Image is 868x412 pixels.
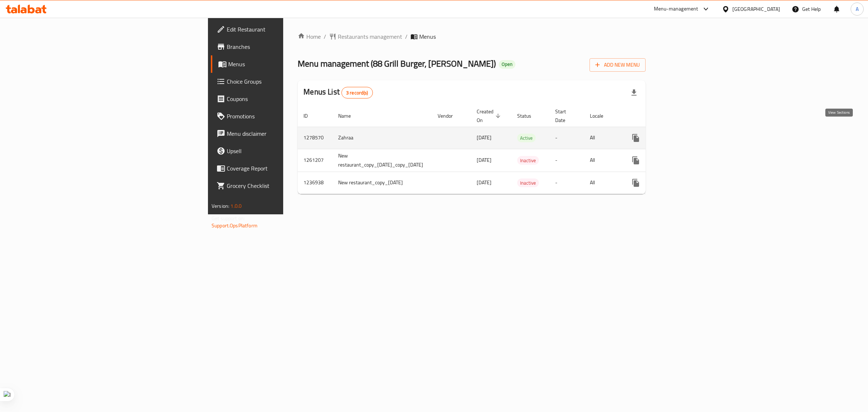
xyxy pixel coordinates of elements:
a: Branches [211,38,353,55]
span: [DATE] [477,155,492,165]
span: Restaurants management [338,32,402,41]
span: Created On [477,107,503,125]
span: Edit Restaurant [227,25,347,34]
span: Inactive [517,179,539,187]
a: Restaurants management [329,32,402,41]
td: New restaurant_copy_[DATE]_copy_[DATE] [332,149,432,172]
span: ID [303,112,317,120]
span: Inactive [517,156,539,165]
td: All [584,127,621,149]
a: Coupons [211,90,353,108]
span: Branches [227,42,347,51]
span: [DATE] [477,178,492,187]
span: 3 record(s) [342,89,373,96]
span: Upsell [227,147,347,155]
span: Active [517,134,536,142]
span: A [856,5,859,13]
span: Locale [590,112,613,120]
td: Zahraa [332,127,432,149]
td: - [549,127,584,149]
h2: Menus List [303,87,373,98]
span: Menu disclaimer [227,129,347,138]
td: New restaurant_copy_[DATE] [332,172,432,194]
button: Change Status [644,174,662,192]
button: more [627,129,644,147]
button: Change Status [644,129,662,147]
span: Start Date [555,107,575,125]
td: All [584,172,621,194]
a: Grocery Checklist [211,177,353,194]
a: Choice Groups [211,73,353,90]
table: enhanced table [298,105,702,194]
div: Menu-management [654,5,698,13]
a: Edit Restaurant [211,21,353,38]
span: Coverage Report [227,164,347,173]
span: Menu management ( 88 Grill Burger, [PERSON_NAME] ) [298,55,496,72]
button: Add New Menu [590,58,646,72]
span: Coupons [227,94,347,103]
span: Menus [228,60,347,68]
div: Total records count [341,87,373,98]
a: Coverage Report [211,160,353,177]
nav: breadcrumb [298,32,646,41]
td: All [584,149,621,172]
span: Name [338,112,360,120]
div: Open [499,60,515,69]
span: Status [517,112,541,120]
a: Menus [211,55,353,73]
span: [DATE] [477,133,492,142]
button: more [627,174,644,192]
th: Actions [621,105,702,127]
td: - [549,149,584,172]
button: more [627,152,644,169]
span: Choice Groups [227,77,347,86]
span: Menus [419,32,436,41]
span: Vendor [438,112,462,120]
a: Promotions [211,108,353,125]
span: Grocery Checklist [227,181,347,190]
li: / [405,32,408,41]
span: Open [499,61,515,67]
span: Add New Menu [595,60,640,70]
span: Version: [212,201,229,211]
span: Get support on: [212,214,245,223]
span: Promotions [227,112,347,121]
span: 1.0.0 [230,201,242,211]
a: Support.OpsPlatform [212,221,258,230]
a: Upsell [211,142,353,160]
button: Change Status [644,152,662,169]
td: - [549,172,584,194]
div: [GEOGRAPHIC_DATA] [732,5,780,13]
div: Export file [625,84,643,101]
a: Menu disclaimer [211,125,353,142]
